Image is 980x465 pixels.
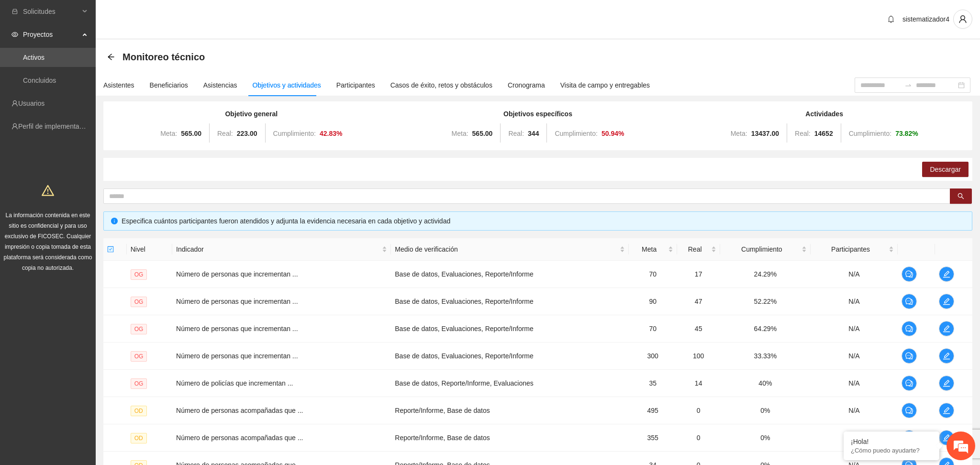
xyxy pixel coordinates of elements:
span: OG [131,378,147,389]
div: Minimizar ventana de chat en vivo [157,5,180,28]
span: bell [884,15,898,23]
td: 70 [629,261,677,288]
span: Real: [795,130,811,137]
td: 70 [629,315,677,343]
span: La información contenida en este sitio es confidencial y para uso exclusivo de FICOSEC. Cualquier... [4,212,92,271]
a: Usuarios [18,100,45,107]
strong: 42.83 % [320,130,343,137]
span: Meta: [452,130,468,137]
td: N/A [811,343,898,370]
strong: 344 [528,130,539,137]
span: warning [42,184,54,197]
td: Base de datos, Evaluaciones, Reporte/Informe [391,315,628,343]
span: edit [939,352,954,360]
strong: Objetivo general [225,110,278,118]
span: edit [939,270,954,278]
div: Back [107,53,115,61]
span: Cumplimiento: [555,130,597,137]
td: 0 [677,397,720,424]
button: edit [939,348,954,364]
span: Real: [508,130,524,137]
button: edit [939,376,954,391]
span: Medio de verificación [395,244,617,255]
td: N/A [811,424,898,452]
span: edit [939,298,954,305]
span: swap-right [904,81,912,89]
span: Proyectos [23,25,79,44]
td: 33.33% [720,343,811,370]
span: Número de personas acompañadas que ... [176,434,303,442]
strong: Objetivos específicos [503,110,572,118]
strong: 73.82 % [895,130,918,137]
span: Número de personas que incrementan ... [176,325,298,332]
td: 300 [629,343,677,370]
span: info-circle [111,218,118,224]
span: inbox [11,8,18,15]
td: N/A [811,261,898,288]
span: Cumplimiento: [849,130,891,137]
th: Indicador [172,238,391,261]
div: Cronograma [508,80,545,90]
div: Objetivos y actividades [253,80,321,90]
td: 90 [629,288,677,315]
div: Visita de campo y entregables [560,80,650,90]
span: Cumplimiento [724,244,800,255]
a: Concluidos [23,77,56,84]
button: edit [939,321,954,336]
span: Participantes [814,244,887,255]
td: 45 [677,315,720,343]
div: ¡Hola! [851,438,932,445]
td: Base de datos, Evaluaciones, Reporte/Informe [391,261,628,288]
span: OG [131,297,147,307]
strong: 565.00 [472,130,493,137]
div: Especifica cuántos participantes fueron atendidos y adjunta la evidencia necesaria en cada objeti... [122,216,965,226]
a: Activos [23,54,45,61]
button: edit [939,430,954,445]
td: 355 [629,424,677,452]
button: comment [902,403,917,418]
div: Beneficiarios [150,80,188,90]
th: Real [677,238,720,261]
td: N/A [811,315,898,343]
td: N/A [811,288,898,315]
span: check-square [107,246,114,253]
td: 35 [629,370,677,397]
button: edit [939,403,954,418]
button: edit [939,294,954,309]
th: Participantes [811,238,898,261]
span: Número de policías que incrementan ... [176,379,293,387]
button: comment [902,294,917,309]
span: Real: [217,130,233,137]
span: eye [11,31,18,38]
td: 495 [629,397,677,424]
span: edit [939,407,954,414]
button: comment [902,430,917,445]
th: Cumplimiento [720,238,811,261]
div: Asistencias [203,80,237,90]
strong: 50.94 % [601,130,624,137]
button: bell [883,11,899,27]
span: user [954,15,972,23]
span: Solicitudes [23,2,79,21]
button: comment [902,376,917,391]
td: Base de datos, Reporte/Informe, Evaluaciones [391,370,628,397]
td: 100 [677,343,720,370]
th: Medio de verificación [391,238,628,261]
span: OG [131,351,147,362]
textarea: Escriba su mensaje y pulse “Intro” [5,261,182,295]
span: Real [681,244,709,255]
button: comment [902,348,917,364]
span: to [904,81,912,89]
span: Meta [633,244,666,255]
span: Indicador [176,244,380,255]
span: Número de personas acompañadas que ... [176,407,303,414]
span: OG [131,269,147,280]
button: comment [902,266,917,282]
td: 0% [720,397,811,424]
span: search [958,193,964,200]
div: Casos de éxito, retos y obstáculos [390,80,492,90]
td: 40% [720,370,811,397]
span: Meta: [731,130,747,137]
td: 0% [720,424,811,452]
strong: 565.00 [181,130,201,137]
